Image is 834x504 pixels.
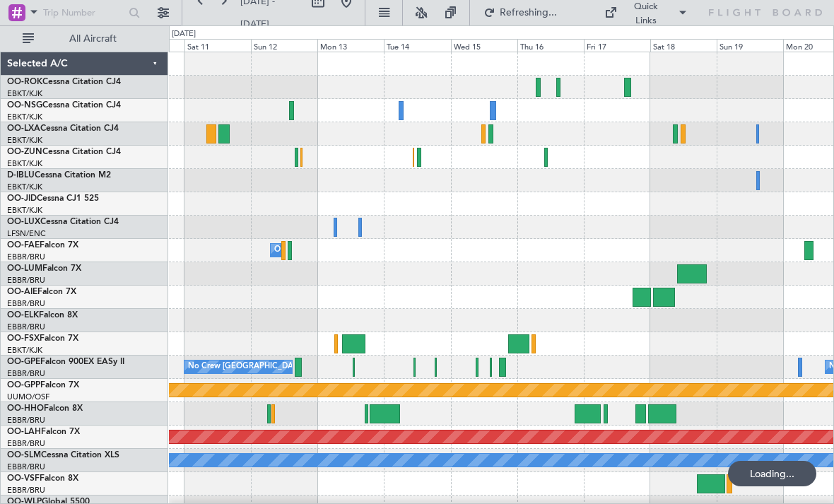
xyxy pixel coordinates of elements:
[7,462,45,472] a: EBBR/BRU
[7,101,121,110] a: OO-NSGCessna Citation CJ4
[7,322,45,332] a: EBBR/BRU
[7,148,121,156] a: OO-ZUNCessna Citation CJ4
[43,2,124,23] input: Trip Number
[7,358,124,366] a: OO-GPEFalcon 900EX EASy II
[7,218,40,226] span: OO-LUX
[7,194,99,203] a: OO-JIDCessna CJ1 525
[7,474,78,483] a: OO-VSFFalcon 8X
[597,1,695,24] button: Quick Links
[7,135,42,146] a: EBKT/KJK
[188,356,425,377] div: No Crew [GEOGRAPHIC_DATA] ([GEOGRAPHIC_DATA] National)
[7,241,78,250] a: OO-FAEFalcon 7X
[37,34,149,44] span: All Aircraft
[7,171,35,180] span: D-IBLU
[7,451,41,459] span: OO-SLM
[7,438,45,449] a: EBBR/BRU
[7,288,76,296] a: OO-AIEFalcon 7X
[7,485,45,496] a: EBBR/BRU
[7,124,119,133] a: OO-LXACessna Citation CJ4
[7,415,45,426] a: EBBR/BRU
[7,368,45,379] a: EBBR/BRU
[7,334,40,343] span: OO-FSX
[7,218,119,226] a: OO-LUXCessna Citation CJ4
[317,39,384,52] div: Mon 13
[7,311,78,320] a: OO-ELKFalcon 8X
[451,39,517,52] div: Wed 15
[7,148,42,156] span: OO-ZUN
[7,392,49,402] a: UUMO/OSF
[7,404,83,413] a: OO-HHOFalcon 8X
[584,39,650,52] div: Fri 17
[7,182,42,192] a: EBKT/KJK
[650,39,717,52] div: Sat 18
[7,298,45,309] a: EBBR/BRU
[7,252,45,262] a: EBBR/BRU
[7,311,39,320] span: OO-ELK
[717,39,783,52] div: Sun 19
[16,28,153,50] button: All Aircraft
[7,334,78,343] a: OO-FSXFalcon 7X
[7,358,40,366] span: OO-GPE
[7,404,44,413] span: OO-HHO
[7,101,42,110] span: OO-NSG
[7,171,111,180] a: D-IBLUCessna Citation M2
[7,88,42,99] a: EBKT/KJK
[517,39,584,52] div: Thu 16
[7,228,46,239] a: LFSN/ENC
[728,461,816,486] div: Loading...
[251,39,317,52] div: Sun 12
[7,112,42,122] a: EBKT/KJK
[7,275,45,286] a: EBBR/BRU
[7,264,81,273] a: OO-LUMFalcon 7X
[7,381,79,389] a: OO-GPPFalcon 7X
[477,1,562,24] button: Refreshing...
[7,474,40,483] span: OO-VSF
[7,78,121,86] a: OO-ROKCessna Citation CJ4
[172,28,196,40] div: [DATE]
[7,124,40,133] span: OO-LXA
[7,428,80,436] a: OO-LAHFalcon 7X
[7,241,40,250] span: OO-FAE
[7,264,42,273] span: OO-LUM
[7,451,119,459] a: OO-SLMCessna Citation XLS
[7,381,40,389] span: OO-GPP
[7,428,41,436] span: OO-LAH
[7,158,42,169] a: EBKT/KJK
[184,39,251,52] div: Sat 11
[7,205,42,216] a: EBKT/KJK
[7,194,37,203] span: OO-JID
[498,8,558,18] span: Refreshing...
[7,288,37,296] span: OO-AIE
[274,240,370,261] div: Owner Melsbroek Air Base
[7,345,42,356] a: EBKT/KJK
[7,78,42,86] span: OO-ROK
[384,39,450,52] div: Tue 14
